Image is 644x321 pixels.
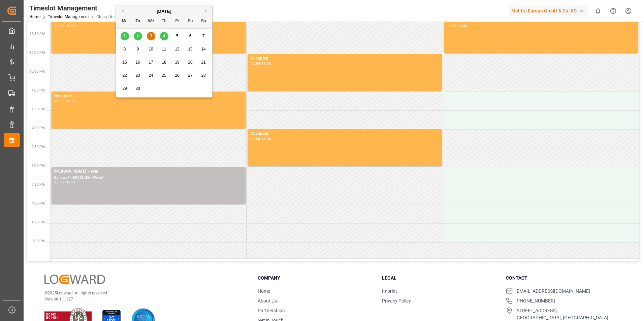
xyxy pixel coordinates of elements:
span: 16 [135,60,140,65]
div: Choose Sunday, September 14th, 2025 [199,45,208,53]
div: - [64,24,65,27]
div: Choose Sunday, September 7th, 2025 [199,32,208,40]
div: Choose Wednesday, September 3rd, 2025 [147,32,155,40]
span: 29 [122,86,127,91]
div: Tu [134,17,142,26]
div: 13:00 [54,100,64,103]
button: Melitta Europa GmbH & Co. KG [509,4,590,17]
a: Imprint [382,288,397,294]
a: About Us [258,298,277,304]
span: 8 [124,47,126,51]
div: Choose Tuesday, September 9th, 2025 [134,45,142,53]
div: 15:00 [261,137,271,140]
a: Privacy Policy [382,298,411,304]
span: 4:00 PM [32,202,45,205]
div: Choose Monday, September 15th, 2025 [121,58,129,67]
span: 21 [201,60,205,65]
span: 27 [188,73,192,78]
button: Next Month [205,9,209,13]
div: 15:00 [54,181,64,184]
a: Home [258,288,270,294]
div: Choose Sunday, September 28th, 2025 [199,71,208,80]
div: 11:00 [447,24,457,27]
p: Version 1.1.127 [44,296,241,302]
div: 12:00 [65,24,75,27]
span: 2 [137,34,139,38]
div: - [260,137,261,140]
span: 23 [135,73,140,78]
div: - [64,100,65,103]
span: 10 [149,47,153,51]
div: Choose Tuesday, September 16th, 2025 [134,58,142,67]
div: - [64,181,65,184]
h3: Legal [382,275,498,282]
button: Help Center [606,3,621,19]
span: 4 [163,34,165,38]
a: Timeslot Management [48,14,89,19]
div: Mo [121,17,129,26]
span: 13 [188,47,192,51]
div: [DATE] [116,8,212,15]
div: Choose Monday, September 8th, 2025 [121,45,129,53]
div: month 2025-09 [118,30,210,95]
span: 26 [175,73,179,78]
div: Choose Wednesday, September 24th, 2025 [147,71,155,80]
div: Fr [173,17,182,26]
div: Choose Thursday, September 4th, 2025 [160,32,168,40]
span: 7 [202,34,205,38]
div: [PERSON_NAME] - skat [54,168,243,175]
div: Choose Saturday, September 20th, 2025 [186,58,195,67]
div: Occupied [251,55,439,62]
div: Melitta Europa GmbH & Co. KG [509,6,588,16]
div: Occupied [251,131,439,137]
div: Choose Friday, September 19th, 2025 [173,58,182,67]
div: Sa [186,17,195,26]
div: Choose Thursday, September 18th, 2025 [160,58,168,67]
span: 15 [122,60,127,65]
span: 11:30 AM [29,32,45,36]
span: 11 [162,47,166,51]
span: 22 [122,73,127,78]
span: 1:30 PM [32,107,45,111]
div: Occupied [54,93,243,100]
div: Su [199,17,208,26]
span: 20 [188,60,192,65]
span: 4:30 PM [32,220,45,224]
div: Choose Monday, September 29th, 2025 [121,84,129,93]
div: Choose Wednesday, September 17th, 2025 [147,58,155,67]
span: [PHONE_NUMBER] [515,297,555,305]
p: © 2025 Logward. All rights reserved. [44,290,241,296]
a: Home [29,14,40,19]
div: 16:00 [65,181,75,184]
span: 2:30 PM [32,145,45,149]
div: Choose Friday, September 5th, 2025 [173,32,182,40]
span: 24 [149,73,153,78]
span: 12 [175,47,179,51]
span: 25 [162,73,166,78]
div: 14:00 [65,100,75,103]
div: 12:00 [251,62,260,65]
div: Timeslot Management [29,3,127,13]
div: - [260,62,261,65]
h3: Company [258,275,374,282]
div: Choose Sunday, September 21st, 2025 [199,58,208,67]
div: We [147,17,155,26]
span: 3:00 PM [32,164,45,168]
span: 9 [137,47,139,51]
button: show 0 new notifications [590,3,606,19]
span: 14 [201,47,205,51]
span: 12:30 PM [29,70,45,73]
div: Choose Wednesday, September 10th, 2025 [147,45,155,53]
div: 11:00 [54,24,64,27]
span: [EMAIL_ADDRESS][DOMAIN_NAME] [515,288,590,295]
span: 18 [162,60,166,65]
span: 5 [176,34,179,38]
div: Choose Tuesday, September 30th, 2025 [134,84,142,93]
button: Previous Month [120,9,124,13]
div: Delivery#:400052486 - Plate#: [54,175,243,181]
span: 19 [175,60,179,65]
a: Partnerships [258,308,285,313]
